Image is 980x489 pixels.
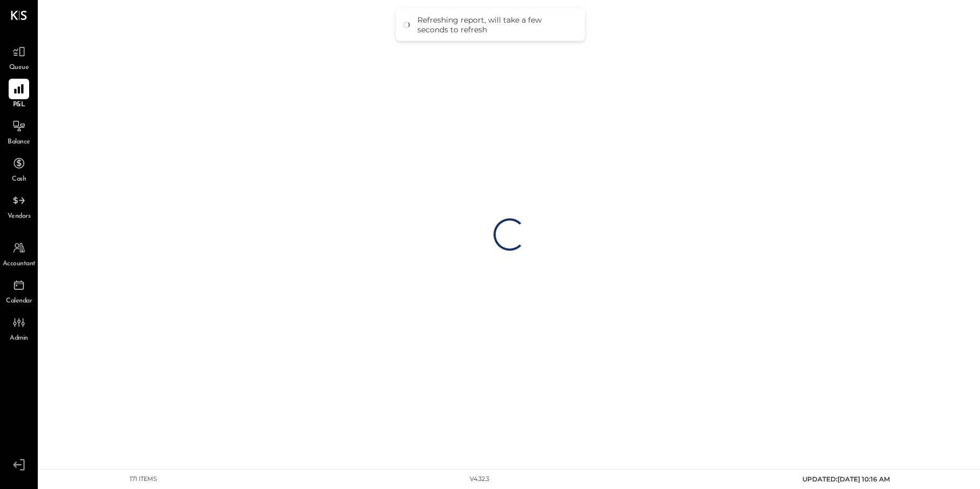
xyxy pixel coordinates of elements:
a: Vendors [1,190,37,222]
span: P&L [13,100,25,110]
span: Cash [12,175,26,184]
a: Queue [1,42,37,73]
span: Balance [8,137,30,147]
a: Admin [1,312,37,343]
a: Balance [1,116,37,147]
a: Calendar [1,275,37,306]
a: Accountant [1,238,37,269]
a: P&L [1,79,37,110]
span: Admin [10,334,28,343]
div: v 4.32.3 [470,475,489,484]
span: Calendar [6,297,32,306]
span: Accountant [3,259,36,269]
span: Queue [9,63,29,73]
span: Vendors [8,212,31,222]
a: Cash [1,153,37,184]
div: 171 items [130,475,157,484]
span: UPDATED: [DATE] 10:16 AM [802,475,890,483]
div: Refreshing report, will take a few seconds to refresh [417,15,574,35]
